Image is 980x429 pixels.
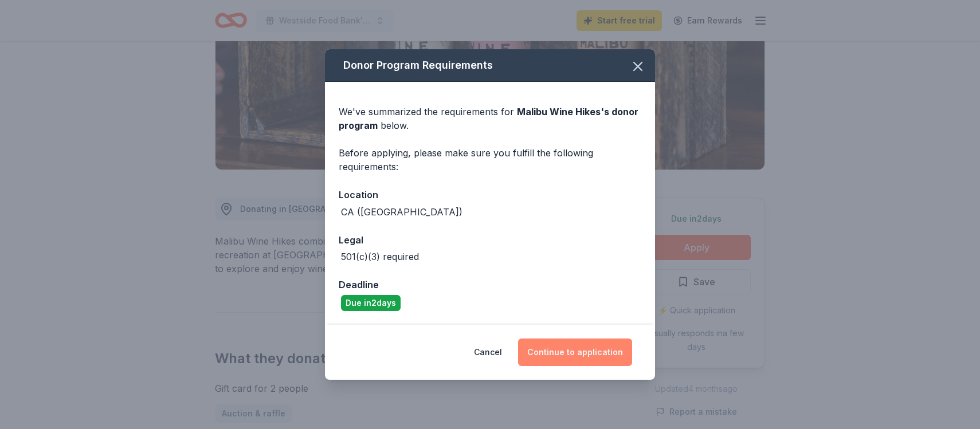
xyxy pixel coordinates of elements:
div: Location [339,187,641,202]
div: We've summarized the requirements for below. [339,105,641,132]
button: Cancel [474,339,502,366]
div: Legal [339,233,641,247]
div: Before applying, please make sure you fulfill the following requirements: [339,146,641,174]
div: CA ([GEOGRAPHIC_DATA]) [341,205,462,219]
div: 501(c)(3) required [341,250,419,263]
div: Donor Program Requirements [325,49,655,82]
div: Deadline [339,277,641,292]
button: Continue to application [518,339,632,366]
div: Due in 2 days [341,295,401,311]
